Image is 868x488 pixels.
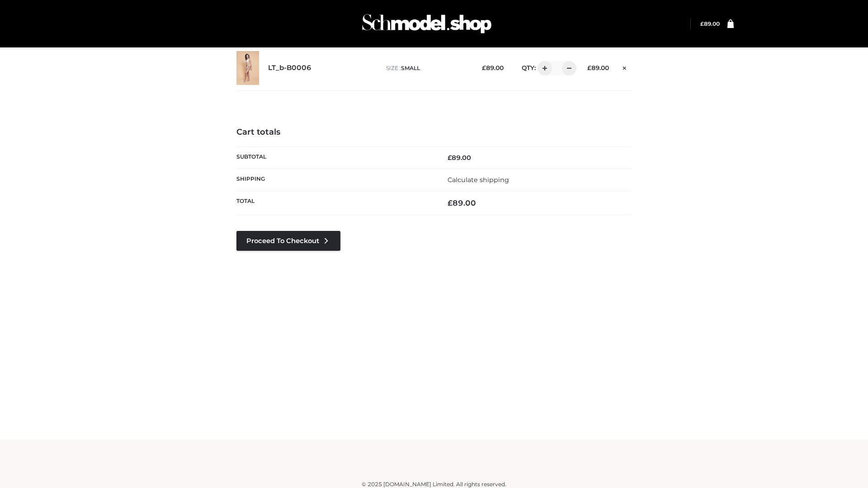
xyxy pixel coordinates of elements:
bdi: 89.00 [482,64,504,71]
th: Total [236,191,434,215]
h4: Cart totals [236,127,632,137]
bdi: 89.00 [587,64,609,71]
th: Subtotal [236,146,434,169]
a: Calculate shipping [448,176,509,184]
p: size : [386,64,468,72]
span: SMALL [401,65,420,71]
a: LT_b-B0006 [268,64,311,72]
bdi: 89.00 [448,198,476,207]
span: £ [587,64,591,71]
span: £ [482,64,486,71]
span: £ [700,20,704,27]
th: Shipping [236,169,434,191]
a: Proceed to Checkout [236,231,340,251]
img: LT_b-B0006 - SMALL [236,51,259,85]
bdi: 89.00 [448,154,471,162]
span: £ [448,198,453,207]
span: £ [448,154,452,162]
img: Schmodel Admin 964 [359,6,495,42]
bdi: 89.00 [700,20,720,27]
a: £89.00 [700,20,720,27]
a: Remove this item [618,61,632,73]
div: QTY: [513,61,573,75]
